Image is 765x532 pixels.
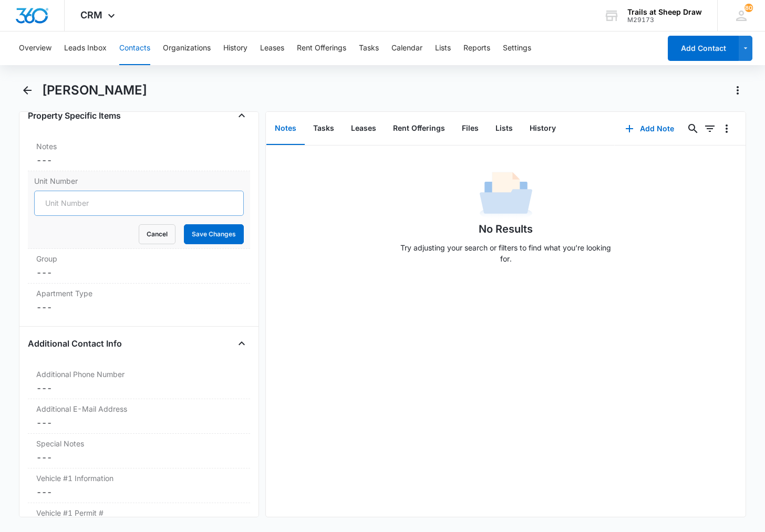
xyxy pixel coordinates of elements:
[223,32,247,65] button: History
[163,32,211,65] button: Organizations
[28,337,122,350] h4: Additional Contact Info
[305,112,343,145] button: Tasks
[685,120,701,137] button: Search...
[36,301,242,314] dd: ---
[627,16,702,24] div: account id
[36,382,242,394] dd: ---
[80,9,102,20] span: CRM
[36,473,242,484] label: Vehicle #1 Information
[28,109,121,122] h4: Property Specific Items
[233,107,250,124] button: Close
[36,403,242,414] label: Additional E-Mail Address
[521,112,564,145] button: History
[42,82,147,98] h1: [PERSON_NAME]
[36,416,242,429] dd: ---
[396,242,616,264] p: Try adjusting your search or filters to find what you’re looking for.
[28,137,250,171] div: Notes---
[503,32,531,65] button: Settings
[36,369,242,380] label: Additional Phone Number
[19,32,51,65] button: Overview
[745,4,753,12] div: notifications count
[343,112,385,145] button: Leases
[615,116,685,141] button: Add Note
[233,335,250,352] button: Close
[34,175,244,186] label: Unit Number
[36,507,242,518] label: Vehicle #1 Permit #
[36,266,242,279] dd: ---
[28,399,250,434] div: Additional E-Mail Address---
[28,284,250,318] div: Apartment Type---
[36,288,242,299] label: Apartment Type
[34,191,244,216] input: Unit Number
[480,169,532,221] img: No Data
[36,141,242,152] label: Notes
[359,32,379,65] button: Tasks
[627,8,702,16] div: account name
[487,112,521,145] button: Lists
[745,4,753,12] span: 80
[36,438,242,449] label: Special Notes
[19,82,35,99] button: Back
[435,32,451,65] button: Lists
[184,224,244,244] button: Save Changes
[139,224,175,244] button: Cancel
[479,221,533,237] h1: No Results
[28,364,250,399] div: Additional Phone Number---
[36,154,242,166] dd: ---
[701,120,718,137] button: Filters
[385,112,453,145] button: Rent Offerings
[36,486,242,498] dd: ---
[297,32,346,65] button: Rent Offerings
[119,32,150,65] button: Contacts
[28,434,250,468] div: Special Notes---
[28,249,250,284] div: Group---
[266,112,305,145] button: Notes
[668,36,739,61] button: Add Contact
[729,82,746,99] button: Actions
[36,253,242,264] label: Group
[718,120,735,137] button: Overflow Menu
[391,32,422,65] button: Calendar
[36,451,242,464] dd: ---
[260,32,284,65] button: Leases
[453,112,487,145] button: Files
[64,32,107,65] button: Leads Inbox
[463,32,490,65] button: Reports
[28,468,250,503] div: Vehicle #1 Information---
